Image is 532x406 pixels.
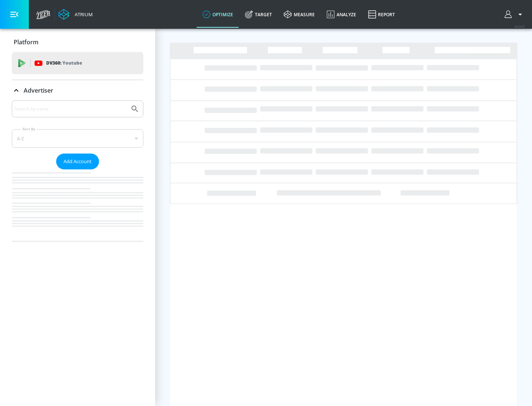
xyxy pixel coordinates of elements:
nav: list of Advertiser [12,169,143,241]
a: Report [362,1,401,28]
a: measure [278,1,321,28]
span: v 4.24.0 [514,24,525,28]
div: A-Z [12,129,143,148]
div: Platform [12,32,143,52]
div: Advertiser [12,80,143,101]
p: Youtube [62,59,82,67]
input: Search by name [15,104,127,114]
div: Advertiser [12,100,143,241]
div: Atrium [72,11,93,18]
a: Target [239,1,278,28]
span: Add Account [64,157,92,166]
a: Atrium [58,9,93,20]
a: optimize [197,1,239,28]
p: Advertiser [24,86,53,94]
p: Platform [14,38,38,46]
p: DV360: [46,59,82,67]
button: Add Account [56,154,99,169]
div: DV360: Youtube [12,52,143,74]
label: Sort By [21,127,37,131]
a: Analyze [321,1,362,28]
